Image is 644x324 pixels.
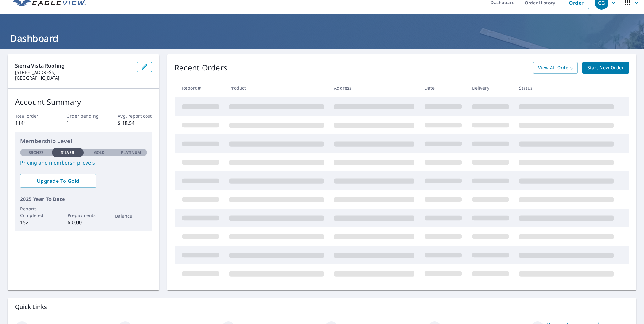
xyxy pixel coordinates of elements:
[175,79,224,97] th: Report #
[15,75,132,81] p: [GEOGRAPHIC_DATA]
[20,174,96,188] a: Upgrade To Gold
[20,137,147,145] p: Membership Level
[582,62,629,74] a: Start New Order
[533,62,578,74] a: View All Orders
[115,213,147,219] p: Balance
[15,96,152,108] p: Account Summary
[15,119,49,127] p: 1141
[20,159,147,166] a: Pricing and membership levels
[66,119,101,127] p: 1
[68,219,99,226] p: $ 0.00
[15,70,132,75] p: [STREET_ADDRESS]
[118,119,152,127] p: $ 18.54
[175,62,227,74] p: Recent Orders
[15,62,132,70] p: Sierra Vista Roofing
[15,303,629,311] p: Quick Links
[121,150,141,155] p: Platinum
[28,150,44,155] p: Bronze
[118,113,152,119] p: Avg. report cost
[538,64,573,72] span: View All Orders
[68,212,99,219] p: Prepayments
[587,64,624,72] span: Start New Order
[25,177,91,184] span: Upgrade To Gold
[61,150,74,155] p: Silver
[419,79,467,97] th: Date
[514,79,619,97] th: Status
[94,150,105,155] p: Gold
[329,79,419,97] th: Address
[20,195,147,203] p: 2025 Year To Date
[224,79,329,97] th: Product
[8,32,636,45] h1: Dashboard
[20,205,52,219] p: Reports Completed
[467,79,514,97] th: Delivery
[20,219,52,226] p: 152
[66,113,101,119] p: Order pending
[15,113,49,119] p: Total order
